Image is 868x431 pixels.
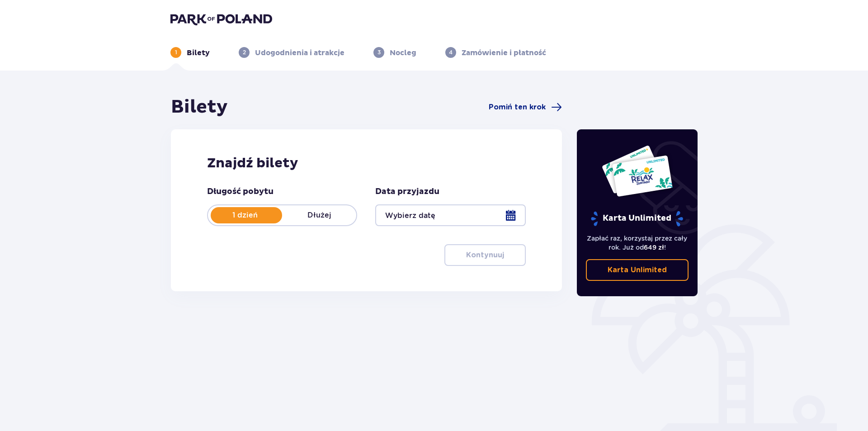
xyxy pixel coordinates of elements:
p: Długość pobytu [207,186,274,197]
p: Bilety [187,48,210,58]
p: Kontynuuj [466,250,504,260]
p: Data przyjazdu [375,186,439,197]
p: Karta Unlimited [608,265,667,275]
p: Zamówienie i płatność [462,48,546,58]
div: 3Nocleg [373,47,416,58]
h1: Bilety [171,96,228,118]
span: 649 zł [644,244,664,251]
p: 3 [377,48,381,57]
span: Pomiń ten krok [489,102,546,112]
h2: Znajdź bilety [207,155,526,172]
img: Park of Poland logo [170,13,272,25]
p: 1 dzień [208,210,282,220]
a: Pomiń ten krok [489,102,562,113]
p: Nocleg [390,48,416,58]
div: 4Zamówienie i płatność [445,47,546,58]
p: Dłużej [282,210,356,220]
div: 2Udogodnienia i atrakcje [239,47,344,58]
p: Karta Unlimited [590,211,684,227]
p: 1 [175,48,177,57]
p: Udogodnienia i atrakcje [255,48,344,58]
p: 2 [243,48,246,57]
p: Zapłać raz, korzystaj przez cały rok. Już od ! [586,234,689,252]
a: Karta Unlimited [586,259,689,281]
button: Kontynuuj [444,244,526,266]
div: 1Bilety [170,47,210,58]
img: Dwie karty całoroczne do Suntago z napisem 'UNLIMITED RELAX', na białym tle z tropikalnymi liśćmi... [601,145,673,197]
p: 4 [449,48,453,57]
